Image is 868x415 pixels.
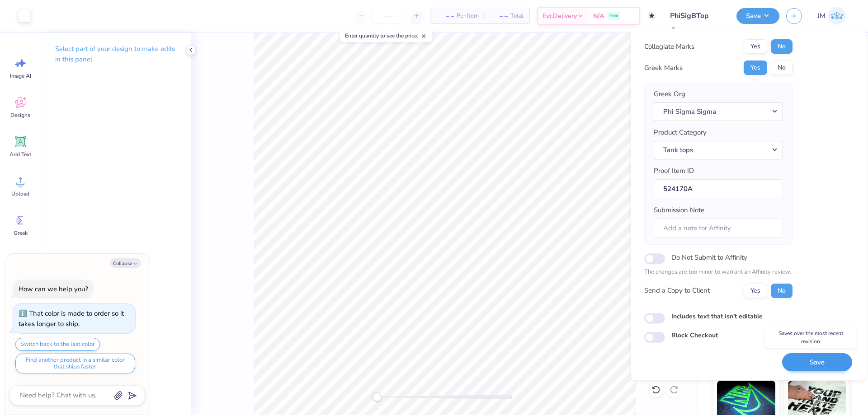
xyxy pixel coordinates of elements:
[828,7,846,25] img: Joshua Macky Gaerlan
[15,338,100,351] button: Switch back to the last color
[19,284,88,294] div: How can we help you?
[663,7,730,25] input: Untitled Design
[371,8,406,24] input: – –
[55,44,176,65] p: Select part of your design to make edits in this panel
[671,312,763,321] label: Includes text that isn't editable
[510,11,524,21] span: Total
[671,331,718,340] label: Block Checkout
[654,166,694,176] label: Proof Item ID
[110,258,141,268] button: Collapse
[744,39,767,54] button: Yes
[11,190,29,197] span: Upload
[654,205,704,215] label: Submission Note
[817,11,826,21] span: JM
[490,11,508,21] span: – –
[457,11,479,21] span: Per Item
[736,8,779,24] button: Save
[19,309,124,328] div: That color is made to order so it takes longer to ship.
[15,354,135,373] button: Find another product in a similar color that ships faster
[654,219,783,238] input: Add a note for Affinity
[771,284,793,298] button: No
[373,392,382,401] div: Accessibility label
[782,353,852,372] button: Save
[813,7,850,25] a: JM
[771,61,793,75] button: No
[765,327,856,348] div: Saves over the most recent revision
[644,63,683,73] div: Greek Marks
[10,72,31,79] span: Image AI
[744,284,767,298] button: Yes
[9,151,31,158] span: Add Text
[654,127,707,138] label: Product Category
[654,103,783,121] button: Phi Sigma Sigma
[644,42,694,52] div: Collegiate Marks
[654,89,685,99] label: Greek Org
[436,11,454,21] span: – –
[340,29,432,42] div: Enter quantity to see the price.
[609,13,618,19] span: Free
[771,39,793,54] button: No
[644,285,710,296] div: Send a Copy to Client
[644,268,793,277] p: The changes are too minor to warrant an Affinity review.
[593,11,604,21] span: N/A
[542,11,577,21] span: Est. Delivery
[14,229,28,237] span: Greek
[671,252,747,263] label: Do Not Submit to Affinity
[744,61,767,75] button: Yes
[10,112,30,119] span: Designs
[654,141,783,159] button: Tank tops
